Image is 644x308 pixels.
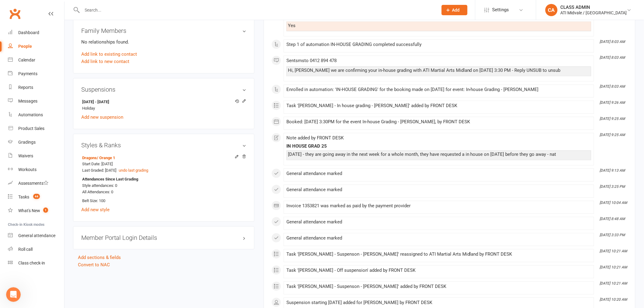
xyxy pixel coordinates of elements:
[18,153,33,158] div: Waivers
[600,201,627,205] i: [DATE] 10:04 AM
[8,122,64,135] a: Product Sales
[18,112,43,117] div: Automations
[17,3,27,13] img: Profile image for Toby
[600,85,625,89] i: [DATE] 8:03 AM
[8,256,64,270] a: Class kiosk mode
[78,255,121,261] a: Add sections & fields
[600,249,627,254] i: [DATE] 10:21 AM
[561,10,627,16] div: ATI Midvale / [GEOGRAPHIC_DATA]
[8,204,64,218] a: What's New1
[5,187,117,197] textarea: Message…
[600,217,625,221] i: [DATE] 8:48 AM
[561,5,627,10] div: CLASS ADMIN
[81,27,246,34] h3: Family Members
[82,177,138,183] strong: Attendances Since Last Grading
[81,235,246,241] h3: Member Portal Login Details
[600,56,625,60] i: [DATE] 8:03 AM
[8,53,64,67] a: Calendar
[452,8,460,12] span: Add
[600,265,627,270] i: [DATE] 10:21 AM
[81,58,129,65] a: Add link to new contact
[442,5,467,15] button: Add
[18,126,44,131] div: Product Sales
[18,261,45,265] div: Class check-in
[18,247,33,252] div: Roll call
[18,208,40,213] div: What's New
[600,117,625,121] i: [DATE] 9:25 AM
[286,252,591,257] div: Task '[PERSON_NAME] - Suspenson - [PERSON_NAME]' reassigned to ATI Martial Arts Midland by FRONT ...
[9,199,14,204] button: Emoji picker
[286,284,591,289] div: Task '[PERSON_NAME] - Suspenson - [PERSON_NAME]' added by FRONT DESK
[8,243,64,256] a: Roll call
[8,163,64,177] a: Workouts
[5,136,117,279] div: CLASS says…
[8,229,64,243] a: General attendance kiosk mode
[286,171,591,177] div: General attendance marked
[97,156,115,160] span: / Orange 1
[286,120,591,125] div: Booked: [DATE] 3:30PM for the event In-house Grading - [PERSON_NAME], by FRONT DESK
[80,6,434,14] input: Search...
[8,94,64,108] a: Messages
[18,233,55,238] div: General attendance
[82,162,113,166] span: Start Date: [DATE]
[81,115,123,120] a: Add new suspension
[81,39,246,46] p: No relationships found.
[27,102,112,120] div: Thanks [PERSON_NAME], I deleted the old 06. and created a new one, thats why its working now.. Ch...
[104,197,114,207] button: Send a message…
[600,298,627,302] i: [DATE] 10:20 AM
[288,152,590,157] div: [DATE] - they are going away in the next week for a whole month, they have requested a in house o...
[27,140,112,271] div: HI [PERSON_NAME], this member [PERSON_NAME] – has to siblings on C/W [PERSON_NAME] AND [PERSON_NA...
[5,12,117,47] div: CLASS says…
[29,199,34,204] button: Upload attachment
[8,190,64,204] a: Tasks 44
[286,204,591,209] div: Invoice 1353821 was marked as paid by the payment provider
[4,2,16,14] button: go back
[82,190,113,194] span: All Attendances: 0
[600,40,625,44] i: [DATE] 8:03 AM
[18,167,37,172] div: Workouts
[286,103,591,109] div: Task '[PERSON_NAME] - In house grading - [PERSON_NAME]' added by FRONT DESK
[286,42,591,47] div: Step 1 of automation IN-HOUSE GRADING completed successfully
[43,208,48,213] span: 1
[82,156,115,160] a: Dragons
[22,12,117,43] div: hey [PERSON_NAME], there is nobody enrolled in that automation in cionfused are you looking at 06...
[286,268,591,273] div: Task '[PERSON_NAME] - Off suspension' added by FRONT DESK
[95,2,107,14] button: Home
[5,98,117,128] div: CLASS says…
[5,128,117,136] div: [DATE]
[81,98,246,113] li: Holiday
[18,71,37,76] div: Payments
[286,87,591,93] div: Enrolled in automation: 'IN-HOUSE GRADING' for the booking made on [DATE] for event: In-house Gra...
[22,136,117,275] div: HI [PERSON_NAME], this member [PERSON_NAME] – has to siblings on C/W [PERSON_NAME] AND [PERSON_NA...
[30,6,69,10] h1: [PERSON_NAME]
[81,86,246,93] h3: Suspensions
[8,177,64,190] a: Assessments
[600,282,627,286] i: [DATE] 10:21 AM
[27,15,112,39] div: hey [PERSON_NAME], there is nobody enrolled in that automation in cionfused are you looking at 06...
[286,58,337,64] span: Sent sms to 0412 894 478
[545,4,558,16] div: CA
[5,56,100,93] div: Hey [PERSON_NAME], I had a look at the above automation here:[URL][DOMAIN_NAME]. Looks like the a...
[5,56,117,98] div: Jia says…
[18,99,37,103] div: Messages
[78,262,110,268] a: Convert to NAC
[33,194,40,199] span: 44
[18,181,48,186] div: Assessments
[18,30,39,35] div: Dashboard
[82,184,117,188] span: Style attendances: 0
[18,194,29,199] div: Tasks
[6,287,21,302] iframe: Intercom live chat
[286,300,591,306] div: Suspension starting [DATE] added for [PERSON_NAME] by FRONT DESK
[286,220,591,225] div: General attendance marked
[286,187,591,193] div: General attendance marked
[286,144,591,149] div: IN HOUSE GRAD 25
[8,108,64,122] a: Automations
[288,68,590,73] div: Hi, [PERSON_NAME] we are confirming your in-house grading with ATI Martial Arts Midland on [DATE]...
[8,26,64,40] a: Dashboard
[119,168,148,174] button: undo last grading
[18,58,35,62] div: Calendar
[39,199,44,204] button: Start recording
[8,135,64,149] a: Gradings
[10,60,95,89] div: Hey [PERSON_NAME], I had a look at the above automation here: . Looks like the arrows are availab...
[600,133,625,137] i: [DATE] 9:25 AM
